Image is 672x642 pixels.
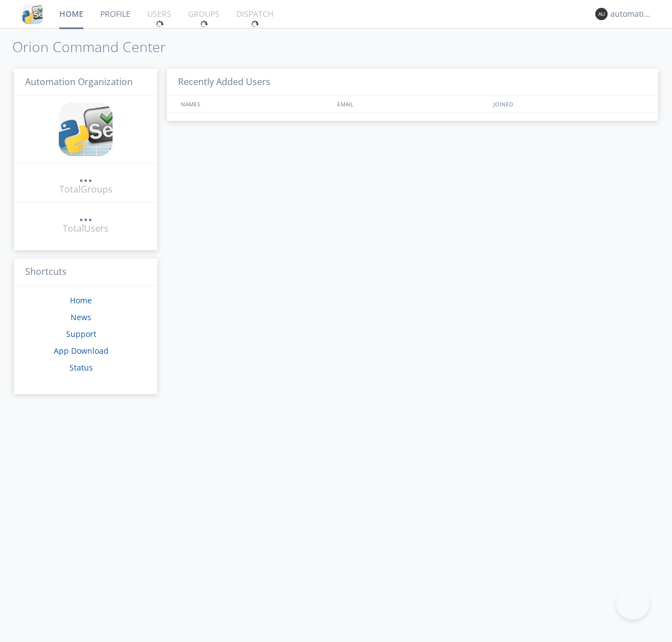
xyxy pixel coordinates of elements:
h3: Shortcuts [14,259,157,286]
div: NAMES [178,96,332,112]
img: spin.svg [200,20,208,28]
a: ... [79,170,92,183]
a: Status [69,362,93,373]
img: 373638.png [595,8,608,20]
a: Support [66,329,96,339]
div: ... [79,170,92,181]
span: Automation Organization [25,76,133,88]
a: News [71,312,91,322]
div: Total Users [63,222,109,235]
a: ... [79,209,92,222]
img: spin.svg [251,20,259,28]
img: cddb5a64eb264b2086981ab96f4c1ba7 [22,4,43,24]
img: cddb5a64eb264b2086981ab96f4c1ba7 [59,102,113,156]
iframe: Toggle Customer Support [616,586,650,620]
div: automation+atlas0036 [610,8,652,20]
a: App Download [54,345,109,356]
div: ... [79,209,92,221]
div: JOINED [491,96,647,112]
h3: Recently Added Users [167,69,658,96]
div: Total Groups [59,183,113,196]
div: EMAIL [334,96,491,112]
img: spin.svg [156,20,164,28]
a: Home [70,295,92,306]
